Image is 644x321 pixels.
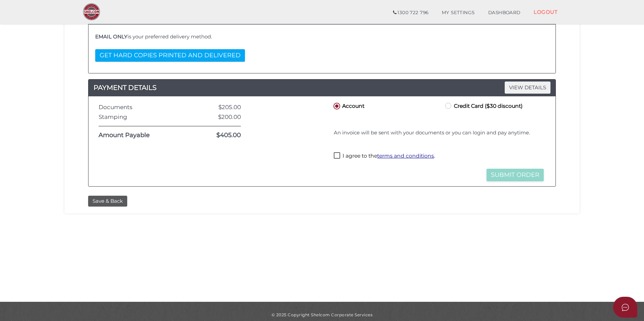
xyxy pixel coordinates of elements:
label: Account [332,101,364,110]
button: Submit Order [487,169,544,181]
a: DASHBOARD [481,6,527,20]
div: © 2025 Copyright Shelcom Corporate Services [70,312,574,318]
span: VIEW DETAILS [505,82,550,93]
button: Open asap [613,297,637,318]
button: GET HARD COPIES PRINTED AND DELIVERED [95,49,245,62]
h4: An invoice will be sent with your documents or you can login and pay anytime. [334,130,544,136]
div: $200.00 [192,114,246,120]
a: terms and conditions [377,153,434,159]
div: Stamping [94,114,192,120]
div: Documents [94,104,192,110]
div: $405.00 [192,132,246,139]
a: 1300 722 796 [386,6,435,20]
div: $205.00 [192,104,246,110]
button: Save & Back [88,196,127,207]
b: EMAIL ONLY [95,33,128,40]
div: Amount Payable [94,132,192,139]
h4: is your preferred delivery method. [95,34,549,40]
a: LOGOUT [527,5,564,19]
a: PAYMENT DETAILSVIEW DETAILS [88,82,556,93]
a: MY SETTINGS [435,6,481,20]
label: I agree to the . [334,152,435,161]
label: Credit Card ($30 discount) [444,101,523,110]
h4: PAYMENT DETAILS [88,82,556,93]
